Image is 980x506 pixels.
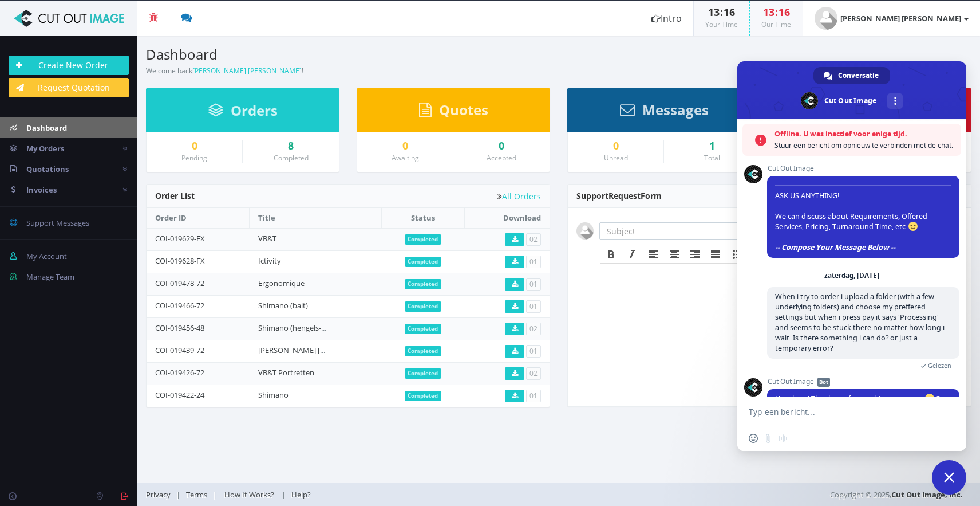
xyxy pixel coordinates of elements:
[26,251,67,261] span: My Account
[724,5,735,19] span: 16
[664,247,685,262] div: Align center
[192,66,302,76] a: [PERSON_NAME] [PERSON_NAME]
[155,278,204,288] a: COI-019478-72
[146,483,696,506] div: | | |
[767,164,959,172] span: Cut Out Image
[217,489,282,500] a: How It Works?
[891,489,963,500] a: Cut Out Image, Inc.
[146,47,550,62] h3: Dashboard
[405,368,442,379] span: Completed
[642,100,709,119] span: Messages
[274,153,309,163] small: Completed
[405,279,442,289] span: Completed
[181,153,207,163] small: Pending
[26,272,74,282] span: Manage Team
[705,247,726,262] div: Justify
[180,489,213,500] a: Terms
[620,107,709,117] a: Messages
[155,390,204,400] a: COI-019422-24
[155,233,205,244] a: COI-019629-FX
[813,67,890,84] a: Conversatie
[231,101,278,120] span: Orders
[9,56,129,75] a: Create New Order
[26,143,64,154] span: My Orders
[405,324,442,334] span: Completed
[251,140,330,152] div: 8
[208,108,278,118] a: Orders
[774,140,955,151] span: Stuur een bericht om opnieuw te verbinden met de chat.
[392,153,419,163] small: Awaiting
[767,378,959,386] span: Cut Out Image
[258,367,314,378] a: VB&T Portretten
[258,233,276,244] a: VB&T
[932,460,966,495] a: Chat sluiten
[775,292,945,353] span: When i try to order i upload a folder (with a few underlying folders) and choose my preffered set...
[761,19,791,29] small: Our Time
[258,300,308,311] a: Shimano (bait)
[704,153,720,163] small: Total
[9,10,129,27] img: Cut Out Image
[727,247,748,262] div: Bullet list
[774,128,955,140] span: Offline. U was inactief voor enige tijd.
[775,394,950,414] span: Hey there! Thank you for reaching out to us. One of our agents will be with you shortly.
[774,5,779,19] span: :
[708,5,720,19] span: 13
[601,247,622,262] div: Bold
[599,222,772,240] input: Subject
[146,66,303,76] small: Welcome back !
[286,489,317,500] a: Help?
[155,367,204,378] a: COI-019426-72
[155,256,205,266] a: COI-019628-FX
[497,192,541,201] a: All Orders
[381,208,464,228] th: Status
[155,345,204,355] a: COI-019439-72
[26,164,69,174] span: Quotations
[838,67,879,84] span: Conversatie
[749,434,758,443] span: Emoji invoegen
[608,190,641,201] span: Request
[405,234,442,245] span: Completed
[763,5,774,19] span: 13
[366,140,444,152] div: 0
[673,140,752,152] div: 1
[643,247,664,262] div: Align left
[9,78,129,97] a: Request Quotation
[146,489,176,500] a: Privacy
[258,256,281,266] a: Ictivity
[749,397,932,426] textarea: Typ een bericht...
[840,13,961,23] strong: [PERSON_NAME] [PERSON_NAME]
[405,391,442,401] span: Completed
[803,1,980,36] a: [PERSON_NAME] [PERSON_NAME]
[258,323,345,333] a: Shimano (hengels-brillen)
[26,185,57,195] span: Invoices
[405,301,442,312] span: Completed
[155,140,234,152] div: 0
[155,190,195,201] span: Order List
[640,1,693,36] a: Intro
[439,100,488,119] span: Quotes
[604,153,628,163] small: Unread
[815,7,837,30] img: user_default.jpg
[405,257,442,267] span: Completed
[705,19,738,29] small: Your Time
[465,208,550,228] th: Download
[155,323,204,333] a: COI-019456-48
[576,222,594,240] img: user_default.jpg
[250,208,381,228] th: Title
[462,140,541,152] a: 0
[576,140,655,152] a: 0
[487,153,516,163] small: Accepted
[685,247,705,262] div: Align right
[928,362,951,370] span: Gelezen
[817,378,830,387] span: Bot
[26,218,89,228] span: Support Messages
[622,247,642,262] div: Italic
[147,208,250,228] th: Order ID
[600,264,961,352] iframe: Rich Text Area. Press ALT-F9 for menu. Press ALT-F10 for toolbar. Press ALT-0 for help
[258,278,305,288] a: Ergonomique
[779,5,790,19] span: 16
[576,190,662,201] span: Support Form
[258,390,289,400] a: Shimano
